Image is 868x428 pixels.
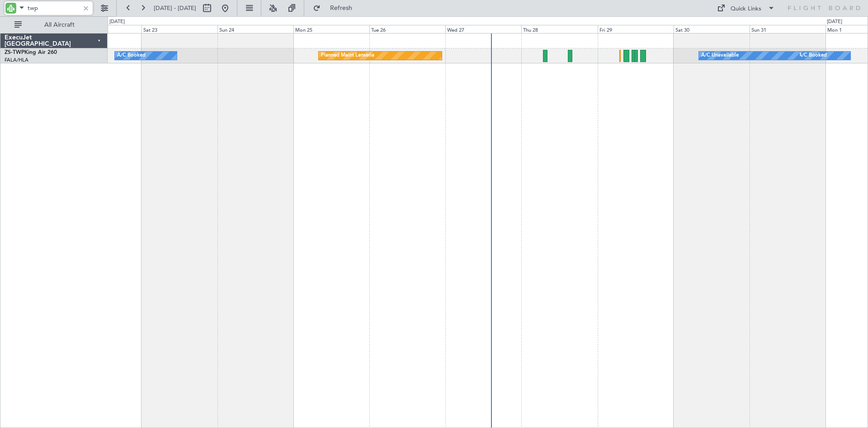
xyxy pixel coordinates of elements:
div: A/C Unavailable [701,49,739,63]
div: Wed 27 [445,25,521,33]
a: ZS-TWPKing Air 260 [5,50,57,55]
div: Sat 23 [142,25,217,33]
div: A/C Booked [117,49,146,63]
span: [DATE] - [DATE] [154,4,196,12]
div: Mon 25 [293,25,369,33]
div: Sun 24 [217,25,293,33]
button: Refresh [309,1,363,15]
span: ZS-TWP [5,50,24,55]
div: [DATE] [827,18,842,26]
a: FALA/HLA [5,57,28,63]
div: Tue 26 [369,25,445,33]
div: Quick Links [731,5,761,14]
div: Sat 30 [674,25,750,33]
span: Refresh [322,5,360,11]
div: Thu 28 [521,25,597,33]
div: Planned Maint Lanseria [321,49,374,63]
span: All Aircraft [24,22,95,28]
button: Quick Links [712,1,779,15]
input: A/C (Reg. or Type) [28,1,80,15]
div: Fri 29 [598,25,674,33]
div: A/C Booked [798,49,827,63]
button: All Aircraft [10,18,98,32]
div: Sun 31 [750,25,826,33]
div: [DATE] [109,18,125,26]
